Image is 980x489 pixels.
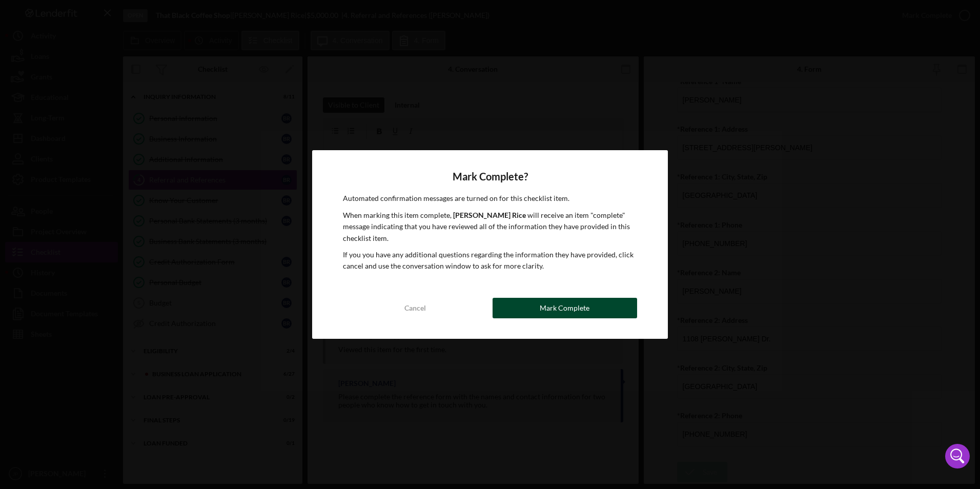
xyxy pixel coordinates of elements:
[945,444,970,468] div: Open Intercom Messenger
[343,193,637,204] p: Automated confirmation messages are turned on for this checklist item.
[404,298,426,318] div: Cancel
[343,171,637,182] h4: Mark Complete?
[453,211,526,219] b: [PERSON_NAME] Rice
[493,298,637,318] button: Mark Complete
[343,210,637,244] p: When marking this item complete, will receive an item "complete" message indicating that you have...
[343,249,637,272] p: If you you have any additional questions regarding the information they have provided, click canc...
[540,298,589,318] div: Mark Complete
[343,298,487,318] button: Cancel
